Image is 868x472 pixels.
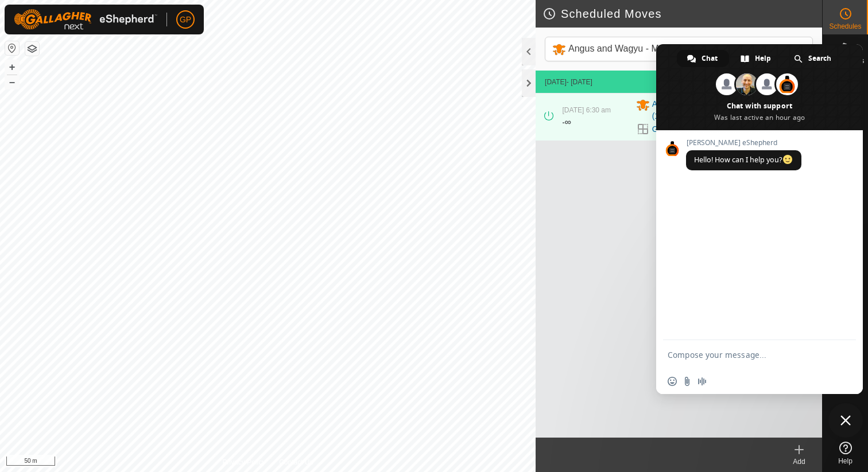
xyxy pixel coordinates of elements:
span: Schedules [829,23,861,30]
span: Help [755,50,771,67]
div: 1 move [739,42,769,56]
a: Privacy Policy [222,457,265,467]
div: - [563,115,571,129]
div: Add [776,457,822,467]
span: Hello! How can I help you? [694,155,793,165]
a: Chat [677,50,729,67]
span: Insert an emoji [668,377,677,386]
div: dropdown trigger [787,37,810,61]
h2: Scheduled Moves [542,7,822,21]
textarea: Compose your message... [668,340,828,369]
span: Angus and Wagyu - Mixed Calf (16) [568,44,714,53]
span: [PERSON_NAME] eShepherd [686,139,801,147]
button: – [5,75,19,89]
span: Audio message [697,377,707,386]
span: - [DATE] [567,78,592,86]
span: Send a file [683,377,692,386]
span: Angus and Wagyu - Mixed Calf (16) [652,98,770,122]
span: [DATE] 6:30 am [563,106,611,114]
a: Search [784,50,843,67]
span: Chat [702,50,718,67]
button: Reset Map [5,41,19,55]
span: Help [838,458,852,465]
a: GP_VP01-VP007 [652,123,715,135]
button: Map Layers [25,42,39,56]
button: + [5,60,19,74]
span: GP [180,14,191,26]
a: Help [823,437,868,469]
img: Gallagher Logo [14,9,157,30]
span: ∞ [565,117,571,127]
span: [DATE] [545,78,567,86]
span: Search [808,50,831,67]
a: Help [730,50,782,67]
span: Angus and Wagyu - Mixed Calf [548,37,787,61]
a: Contact Us [279,457,313,467]
a: Close chat [828,403,863,438]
